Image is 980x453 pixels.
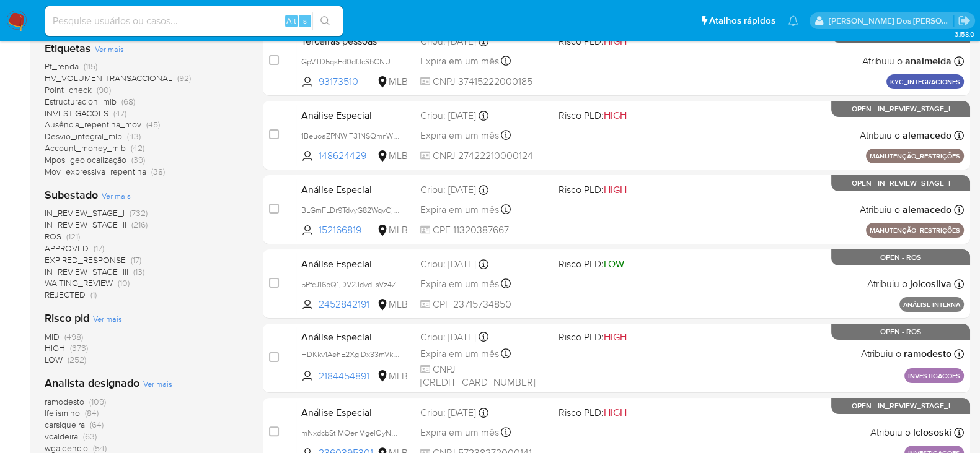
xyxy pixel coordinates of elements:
[312,12,338,30] button: search-icon
[958,14,971,27] a: Sair
[303,15,307,27] span: s
[286,15,296,27] span: Alt
[788,15,798,26] a: Notificações
[709,14,775,27] span: Atalhos rápidos
[954,29,974,39] span: 3.158.0
[829,15,954,27] p: rafael.modesto@mercadopago.com.br
[45,13,343,29] input: Pesquise usuários ou casos...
